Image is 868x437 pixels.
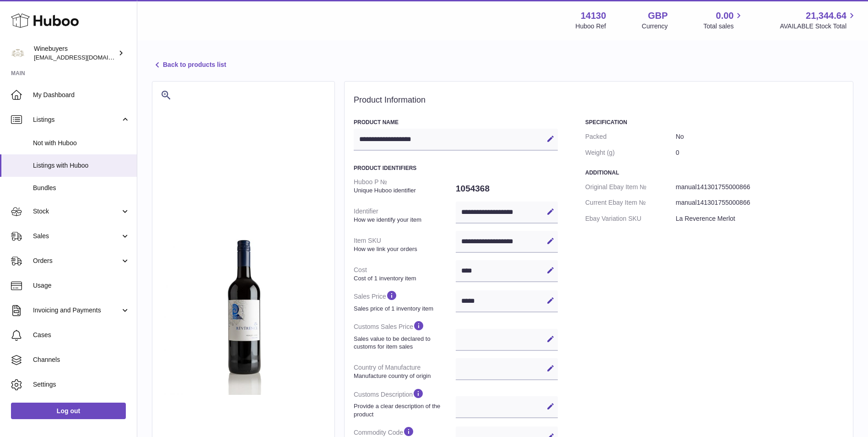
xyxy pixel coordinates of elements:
div: Currency [642,22,668,31]
dt: Packed [585,129,676,145]
strong: Sales price of 1 inventory item [354,305,453,313]
a: 21,344.64 AVAILABLE Stock Total [780,10,857,31]
span: Cases [33,331,130,339]
span: [EMAIL_ADDRESS][DOMAIN_NAME] [34,54,135,61]
dd: No [676,129,844,145]
dt: Item SKU [354,233,456,257]
span: Sales [33,232,120,240]
a: 0.00 Total sales [703,10,744,31]
dt: Huboo P № [354,174,456,198]
span: Stock [33,207,120,216]
dt: Sales Price [354,286,456,316]
h2: Product Information [354,95,844,105]
strong: Provide a clear description of the product [354,402,453,418]
strong: Sales value to be declared to customs for item sales [354,335,453,351]
dt: Identifier [354,203,456,227]
span: Listings [33,115,120,124]
strong: How we link your orders [354,245,453,253]
dd: manual141301755000866 [676,195,844,211]
h3: Specification [585,119,844,126]
dt: Current Ebay Item № [585,195,676,211]
strong: How we identify your item [354,216,453,224]
span: Usage [33,281,130,290]
h3: Product Identifiers [354,164,558,172]
span: Total sales [703,22,744,31]
dd: 1054368 [456,179,558,198]
h3: Additional [585,169,844,176]
div: Huboo Ref [576,22,606,31]
dt: Customs Sales Price [354,316,456,354]
strong: Unique Huboo identifier [354,186,453,195]
span: Bundles [33,184,130,192]
dt: Country of Manufacture [354,360,456,383]
dt: Cost [354,262,456,286]
h3: Product Name [354,119,558,126]
strong: Manufacture country of origin [354,372,453,380]
dd: La Reverence Merlot [676,211,844,227]
span: Listings with Huboo [33,161,130,170]
span: Invoicing and Payments [33,306,120,315]
dt: Original Ebay Item № [585,179,676,195]
span: AVAILABLE Stock Total [780,22,857,31]
a: Back to products list [152,60,226,71]
dt: Ebay Variation SKU [585,211,676,227]
dd: 0 [676,145,844,161]
span: Settings [33,380,130,389]
img: internalAdmin-14130@internal.huboo.com [11,46,25,60]
span: Not with Huboo [33,139,130,147]
dd: manual141301755000866 [676,179,844,195]
span: Channels [33,355,130,364]
span: My Dashboard [33,91,130,99]
dt: Customs Description [354,384,456,422]
strong: GBP [648,10,668,22]
span: 0.00 [716,10,734,22]
dt: Weight (g) [585,145,676,161]
span: 21,344.64 [806,10,846,22]
img: 1755000865.jpg [162,231,325,395]
strong: 14130 [581,10,606,22]
strong: Cost of 1 inventory item [354,274,453,283]
a: Log out [11,403,126,419]
div: Winebuyers [34,44,116,62]
span: Orders [33,257,120,265]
